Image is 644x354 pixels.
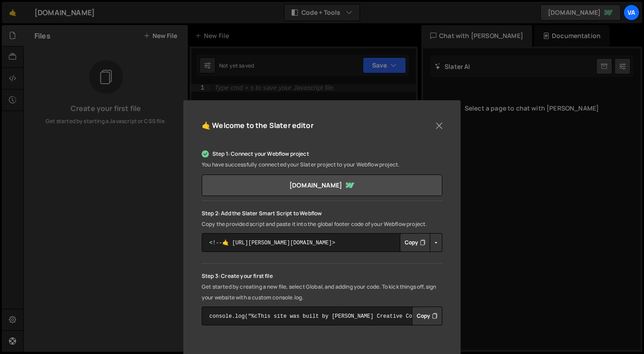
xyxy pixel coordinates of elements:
[432,119,446,132] button: Close
[202,281,442,303] p: Get started by creating a new file, select Global, and adding your code. To kick things off, sign...
[623,4,640,21] a: Va
[202,159,442,170] p: You have successfully connected your Slater project to your Webflow project.
[202,208,442,219] p: Step 2: Add the Slater Smart Script to Webflow
[202,233,442,252] textarea: <!--🤙 [URL][PERSON_NAME][DOMAIN_NAME]> <script>document.addEventListener("DOMContentLoaded", func...
[202,307,442,325] textarea: console.log("%cThis site was built by [PERSON_NAME] Creative Concepts", "background:blue;color:#f...
[400,233,442,252] div: Button group with nested dropdown
[202,175,442,196] a: [DOMAIN_NAME]
[412,307,442,325] button: Copy
[202,219,442,230] p: Copy the provided script and paste it into the global footer code of your Webflow project.
[202,271,442,281] p: Step 3: Create your first file
[202,119,314,132] h5: 🤙 Welcome to the Slater editor
[412,307,442,325] div: Button group with nested dropdown
[202,149,442,159] p: Step 1: Connect your Webflow project
[400,233,430,252] button: Copy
